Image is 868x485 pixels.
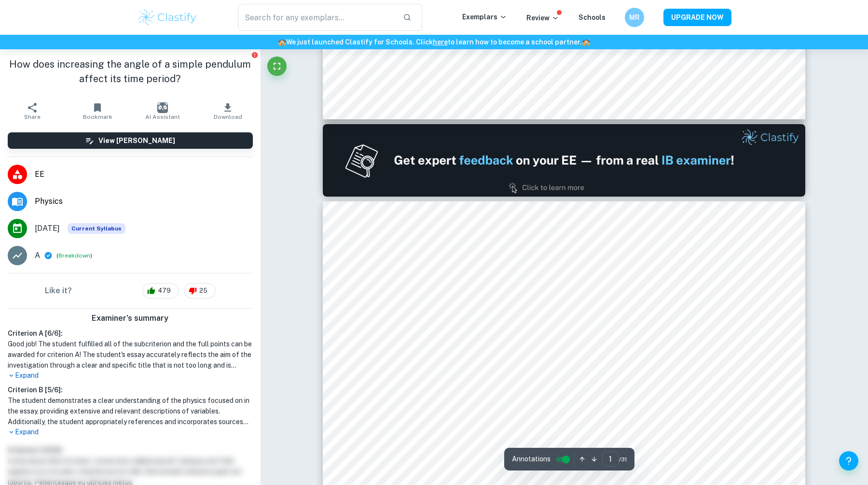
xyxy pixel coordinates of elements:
[45,285,72,297] h6: Like it?
[68,223,125,234] span: Current Syllabus
[663,9,731,26] button: UPGRADE NOW
[579,14,606,21] a: Schools
[619,455,627,464] span: / 31
[8,57,253,86] h1: How does increasing the angle of a simple pendulum affect its time period?
[582,38,590,46] span: 🏫
[98,135,175,146] h6: View [PERSON_NAME]
[433,38,448,46] a: here
[8,328,253,339] h6: Criterion A [ 6 / 6 ]:
[56,251,92,260] span: ( )
[142,283,179,299] div: 479
[184,283,216,299] div: 25
[214,114,242,120] span: Download
[65,98,130,125] button: Bookmark
[83,114,112,120] span: Bookmark
[157,102,168,113] img: AI Assistant
[512,454,551,464] span: Annotations
[8,385,253,395] h6: Criterion B [ 5 / 6 ]:
[145,114,180,120] span: AI Assistant
[526,13,559,23] p: Review
[130,98,195,125] button: AI Assistant
[8,427,253,437] p: Expand
[195,98,261,125] button: Download
[8,371,253,381] p: Expand
[267,57,287,76] button: Fullscreen
[8,395,253,427] h1: The student demonstrates a clear understanding of the physics focused on in the essay, providing ...
[839,451,858,471] button: Help and Feedback
[8,132,253,149] button: View [PERSON_NAME]
[462,12,507,22] p: Exemplars
[137,8,198,27] img: Clastify logo
[24,114,41,120] span: Share
[278,38,286,46] span: 🏫
[251,51,259,58] button: Report issue
[35,169,253,180] span: EE
[152,286,176,296] span: 479
[629,12,640,23] h6: MR
[68,223,125,234] div: This exemplar is based on the current syllabus. Feel free to refer to it for inspiration/ideas wh...
[8,339,253,371] h1: Good job! The student fulfilled all of the subcriterion and the full points can be awarded for cr...
[35,196,253,207] span: Physics
[58,251,90,260] button: Breakdown
[238,4,396,31] input: Search for any exemplars...
[2,37,866,47] h6: We just launched Clastify for Schools. Click to learn how to become a school partner.
[323,124,805,197] img: Ad
[625,8,644,27] button: MR
[194,286,213,296] span: 25
[35,223,60,234] span: [DATE]
[35,250,40,261] p: A
[4,313,257,324] h6: Examiner's summary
